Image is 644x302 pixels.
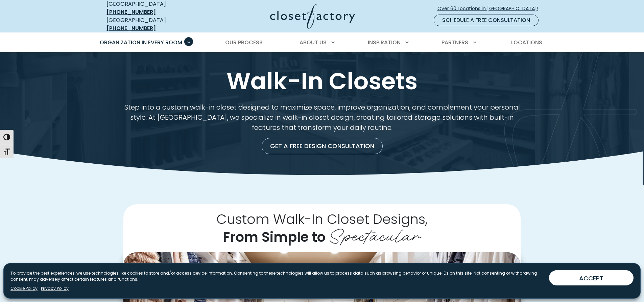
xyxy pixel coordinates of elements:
[549,270,634,285] button: ACCEPT
[106,24,156,32] a: [PHONE_NUMBER]
[442,39,468,46] span: Partners
[225,39,263,46] span: Our Process
[41,285,69,292] a: Privacy Policy
[106,8,156,16] a: [PHONE_NUMBER]
[10,285,38,292] a: Cookie Policy
[270,4,355,29] img: Closet Factory Logo
[434,15,539,26] a: Schedule a Free Consultation
[262,138,383,154] a: Get a Free Design Consultation
[105,68,539,94] h1: Walk-In Closets
[368,39,401,46] span: Inspiration
[95,33,549,52] nav: Primary Menu
[223,228,326,247] span: From Simple to
[216,210,428,229] span: Custom Walk-In Closet Designs,
[329,220,421,248] span: Spectacular
[437,5,544,12] span: Over 60 Locations in [GEOGRAPHIC_DATA]!
[511,39,542,46] span: Locations
[106,16,205,32] div: [GEOGRAPHIC_DATA]
[100,39,182,46] span: Organization in Every Room
[300,39,327,46] span: About Us
[123,102,521,133] p: Step into a custom walk-in closet designed to maximize space, improve organization, and complemen...
[437,3,544,15] a: Over 60 Locations in [GEOGRAPHIC_DATA]!
[10,270,544,282] p: To provide the best experiences, we use technologies like cookies to store and/or access device i...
